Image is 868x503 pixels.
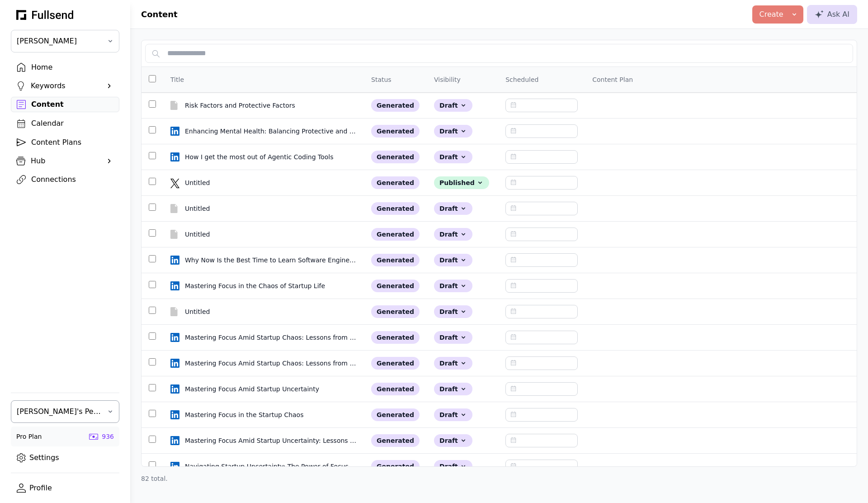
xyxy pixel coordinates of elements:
div: generated [371,151,420,163]
div: Untitled [185,307,293,316]
div: Keywords [31,81,99,91]
button: Ask AI [807,5,857,24]
div: generated [371,176,420,189]
div: Hub [31,156,99,166]
span: [PERSON_NAME] [17,36,101,47]
div: Mastering Focus Amid Startup Chaos: Lessons from Astronauts [185,359,359,368]
div: Mastering Focus Amid Startup Uncertainty [185,384,321,394]
div: Pro Plan [16,432,42,441]
div: Create [759,9,783,20]
button: Create [752,5,803,24]
button: [PERSON_NAME] [11,30,119,52]
div: Content Plan [592,75,633,84]
div: generated [371,99,420,112]
div: generated [371,460,420,473]
div: Mastering Focus in the Chaos of Startup Life [185,281,327,290]
div: Status [371,75,392,84]
div: generated [371,383,420,395]
div: Draft [434,331,472,344]
div: Visibility [434,75,461,84]
a: Home [11,60,119,75]
div: Draft [434,460,472,473]
div: Draft [434,305,472,318]
div: Draft [434,280,472,292]
a: Connections [11,172,119,187]
div: generated [371,202,420,215]
div: Draft [434,254,472,266]
div: generated [371,357,420,370]
div: Mastering Focus in the Startup Chaos [185,410,305,419]
a: Calendar [11,116,119,131]
div: Navigating Startup Uncertainty: The Power of Focus [185,462,350,471]
div: generated [371,254,420,266]
div: Risk Factors and Protective Factors [185,101,297,110]
a: Profile [11,480,119,496]
div: generated [371,331,420,344]
div: Calendar [31,118,113,129]
div: Draft [434,434,472,447]
div: Mastering Focus Amid Startup Uncertainty: Lessons from Astronauts [185,436,359,445]
a: Content Plans [11,135,119,150]
div: Draft [434,408,472,421]
span: [PERSON_NAME]'s Personal Team [17,406,101,417]
div: Draft [434,383,472,395]
div: Title [170,75,184,84]
button: [PERSON_NAME]'s Personal Team [11,400,119,423]
div: 82 total. [141,474,857,483]
a: Content [11,97,119,112]
div: Draft [434,202,472,215]
div: generated [371,408,420,421]
div: generated [371,280,420,292]
div: Home [31,62,113,73]
div: Untitled [185,204,293,213]
div: generated [371,434,420,447]
div: generated [371,228,420,241]
div: How I get the most out of Agentic Coding Tools [185,152,335,161]
div: Untitled [185,230,293,239]
div: Draft [434,151,472,163]
div: Why Now Is the Best Time to Learn Software Engineering [185,256,359,265]
div: Content [31,99,113,110]
a: Settings [11,450,119,465]
div: Mastering Focus Amid Startup Chaos: Lessons from Astronauts [185,333,359,342]
div: Content Plans [31,137,113,148]
div: Published [434,176,489,189]
div: Enhancing Mental Health: Balancing Protective and Risk Factors [185,127,359,136]
div: 936 [102,432,114,441]
div: generated [371,305,420,318]
div: Connections [31,174,113,185]
div: generated [371,125,420,138]
div: Draft [434,228,472,241]
h1: Content [141,8,178,21]
div: Draft [434,357,472,370]
div: Draft [434,125,472,138]
div: Draft [434,99,472,112]
div: Untitled [185,178,293,187]
div: Scheduled [505,75,538,84]
div: Ask AI [815,9,849,20]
